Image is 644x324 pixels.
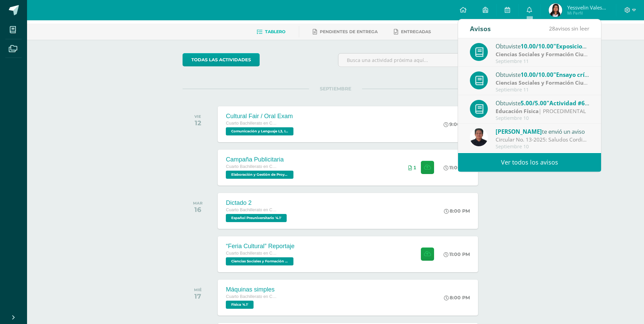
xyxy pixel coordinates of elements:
img: eff8bfa388aef6dbf44d967f8e9a2edc.png [470,128,488,146]
div: Septiembre 11 [496,87,590,93]
span: avisos sin leer [549,25,589,32]
div: te envió un aviso [496,127,590,136]
a: Pendientes de entrega [313,26,378,37]
div: Archivos entregados [408,165,416,170]
div: Campaña Publicitaria [226,156,295,163]
strong: Ciencias Sociales y Formación Ciudadana 4 [496,79,607,86]
div: 8:00 PM [444,208,470,214]
span: Cuarto Bachillerato en Ciencias y Letras [226,294,277,299]
div: Obtuviste en [496,99,590,107]
div: MAR [193,201,202,206]
div: 11:00 PM [444,165,470,171]
div: Dictado 2 [226,199,288,207]
span: Pendientes de entrega [320,29,378,34]
span: Comunicación y Lenguaje L3, Inglés 4 'Inglés Avanzado' [226,127,293,135]
div: | PROCEDIMENTAL [496,79,590,87]
span: Cuarto Bachillerato en Ciencias y Letras [226,121,277,126]
div: 17 [194,292,202,300]
span: [PERSON_NAME] [496,128,542,135]
div: Obtuviste en [496,42,590,50]
a: Entregadas [394,26,431,37]
div: “Feria Cultural” Reportaje [226,243,295,250]
span: 10.00/10.00 [521,42,553,50]
div: Cultural Fair / Oral Exam [226,113,295,120]
div: 12 [194,119,201,127]
div: Septiembre 10 [496,144,590,150]
strong: Ciencias Sociales y Formación Ciudadana 4 [496,50,607,58]
div: Circular No. 13-2025: Saludos Cordiales, por este medio se hace notificación electrónica de la ci... [496,136,590,144]
span: 5.00/5.00 [521,99,547,107]
span: Física '4.1' [226,301,254,309]
div: 9:00 AM [444,121,470,127]
span: Cuarto Bachillerato en Ciencias y Letras [226,251,277,256]
span: Español Preuniversitario '4.1' [226,214,287,222]
span: 10.00/10.00 [521,71,553,79]
span: Ciencias Sociales y Formación Ciudadana 4 '4.1' [226,257,293,265]
img: 4c93e1f247c43285e4a51d777836c6fd.png [549,3,562,17]
span: Entregadas [401,29,431,34]
div: Obtuviste en [496,70,590,79]
div: | PROCEDIMENTAL [496,107,590,115]
span: Yessvelin Valeska del Rosario [567,4,608,11]
a: Ver todos los avisos [458,153,601,172]
div: VIE [194,114,201,119]
span: Tablero [265,29,285,34]
div: Septiembre 10 [496,115,590,121]
span: Cuarto Bachillerato en Ciencias y Letras [226,208,277,212]
div: | PROCEDIMENTAL [496,50,590,58]
a: Tablero [257,26,285,37]
strong: Educación Física [496,107,539,115]
span: Elaboración y Gestión de Proyectos '4.1' [226,171,293,179]
span: 1 [413,165,416,170]
div: Máquinas simples [226,286,277,293]
span: "Exposiciones" [553,42,595,50]
input: Busca una actividad próxima aquí... [338,53,488,67]
div: 16 [193,206,202,214]
div: MIÉ [194,287,202,292]
div: 11:00 PM [444,251,470,257]
span: Mi Perfil [567,10,608,16]
span: SEPTIEMBRE [309,86,362,92]
div: Septiembre 11 [496,59,590,64]
span: Cuarto Bachillerato en Ciencias y Letras [226,164,277,169]
div: Avisos [470,19,491,38]
a: todas las Actividades [183,53,260,66]
div: 8:00 PM [444,295,470,301]
span: 28 [549,25,555,32]
span: "Actividad #6" [547,99,589,107]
